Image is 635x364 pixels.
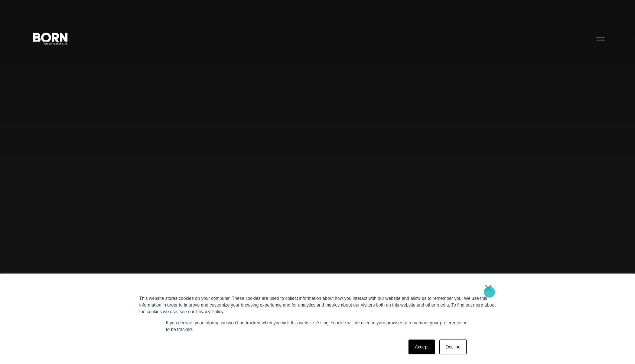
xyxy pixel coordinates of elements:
[408,340,435,354] a: Accept
[592,30,610,46] button: Open
[139,295,496,315] div: This website stores cookies on your computer. These cookies are used to collect information about...
[439,340,467,354] a: Decline
[166,320,469,333] p: If you decline, your information won’t be tracked when you visit this website. A single cookie wi...
[484,285,493,291] a: ×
